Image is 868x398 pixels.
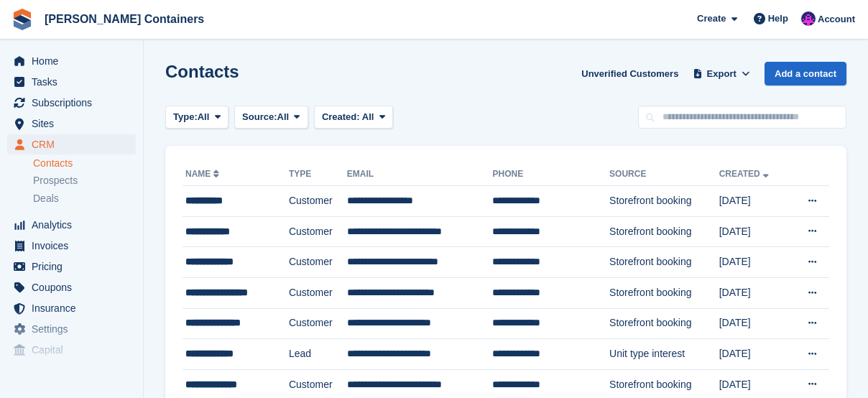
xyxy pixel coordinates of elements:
td: Storefront booking [609,308,719,339]
span: Capital [32,340,118,360]
td: [DATE] [719,216,789,247]
th: Email [347,163,493,186]
a: [PERSON_NAME] Containers [39,7,210,31]
button: Created: All [314,106,393,129]
td: [DATE] [719,339,789,370]
span: Insurance [32,298,118,318]
td: Storefront booking [609,247,719,278]
span: Account [818,12,855,27]
span: All [362,111,374,122]
a: Prospects [33,173,136,188]
td: Storefront booking [609,216,719,247]
a: menu [7,72,136,92]
span: Invoices [32,236,118,256]
td: Storefront booking [609,277,719,308]
a: Contacts [33,157,136,170]
a: menu [7,340,136,360]
span: Create [697,11,726,26]
td: Customer [289,277,347,308]
span: Deals [33,192,59,205]
th: Phone [492,163,609,186]
h1: Contacts [165,62,239,81]
span: Help [768,11,788,26]
a: menu [7,277,136,297]
img: Claire Wilson [801,11,816,26]
a: Deals [33,191,136,206]
td: [DATE] [719,277,789,308]
span: Sites [32,114,118,134]
td: [DATE] [719,247,789,278]
span: Analytics [32,215,118,235]
span: Home [32,51,118,71]
button: Type: All [165,106,228,129]
span: Export [707,67,737,81]
a: menu [7,236,136,256]
span: Created: [322,111,360,122]
span: Type: [173,110,198,124]
td: Storefront booking [609,186,719,217]
td: Customer [289,216,347,247]
td: Customer [289,247,347,278]
a: menu [7,319,136,339]
span: All [277,110,290,124]
button: Source: All [234,106,308,129]
img: stora-icon-8386f47178a22dfd0bd8f6a31ec36ba5ce8667c1dd55bd0f319d3a0aa187defe.svg [11,9,33,30]
span: Pricing [32,256,118,277]
td: Unit type interest [609,339,719,370]
a: menu [7,134,136,154]
span: Coupons [32,277,118,297]
td: [DATE] [719,308,789,339]
span: Source: [242,110,277,124]
th: Source [609,163,719,186]
a: menu [7,114,136,134]
span: Tasks [32,72,118,92]
button: Export [690,62,753,85]
a: menu [7,256,136,277]
span: Subscriptions [32,93,118,113]
td: Lead [289,339,347,370]
a: menu [7,215,136,235]
span: All [198,110,210,124]
a: menu [7,298,136,318]
a: menu [7,93,136,113]
span: CRM [32,134,118,154]
td: Customer [289,186,347,217]
td: Customer [289,308,347,339]
a: Unverified Customers [576,62,684,85]
span: Settings [32,319,118,339]
a: Add a contact [765,62,846,85]
a: Name [185,169,222,179]
a: Created [719,169,772,179]
a: menu [7,51,136,71]
th: Type [289,163,347,186]
span: Prospects [33,174,78,188]
td: [DATE] [719,186,789,217]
